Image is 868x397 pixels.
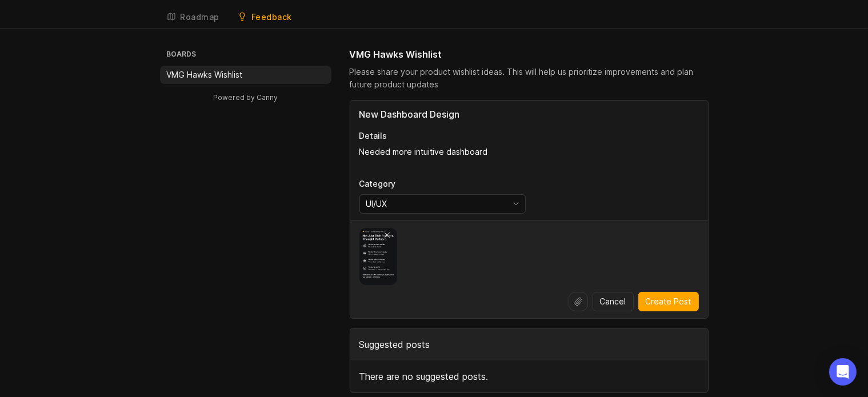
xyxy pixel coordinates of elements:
[167,69,243,81] p: VMG Hawks Wishlist
[160,6,227,29] a: Roadmap
[181,13,220,21] div: Roadmap
[359,228,398,285] img: https://canny-assets.io/images/fcc92355312e1b4793e9497ad4de9c16.png
[600,296,626,307] span: Cancel
[350,47,442,61] h1: VMG Hawks Wishlist
[251,13,292,21] div: Feedback
[350,360,708,392] div: There are no suggested posts.
[359,194,526,214] div: toggle menu
[593,292,634,311] button: Cancel
[359,130,699,142] p: Details
[359,107,699,121] input: Title
[829,358,857,386] div: Open Intercom Messenger
[638,292,699,311] button: Create Post
[507,199,525,208] svg: toggle icon
[160,66,331,84] a: VMG Hawks Wishlist
[366,198,506,210] input: UI/UX
[359,146,699,169] textarea: Details
[350,328,708,360] div: Suggested posts
[165,47,331,63] h3: Boards
[211,91,279,104] a: Powered by Canny
[350,66,709,91] div: Please share your product wishlist ideas. This will help us prioritize improvements and plan futu...
[359,178,526,190] p: Category
[231,6,299,29] a: Feedback
[646,296,691,307] span: Create Post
